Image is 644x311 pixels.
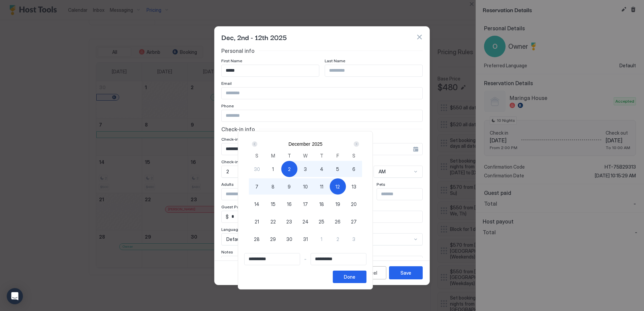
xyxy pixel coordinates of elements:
span: 30 [254,166,260,173]
button: 31 [297,231,314,247]
span: S [255,152,258,159]
span: 23 [286,218,292,225]
button: 30 [249,161,265,177]
span: 2 [336,236,339,243]
button: Next [351,140,360,148]
button: 5 [330,161,346,177]
button: 1 [314,231,330,247]
span: 8 [271,183,275,190]
button: 17 [297,196,314,212]
button: 1 [265,161,281,177]
span: 28 [254,236,260,243]
span: 26 [335,218,341,225]
span: 1 [321,236,322,243]
button: 3 [346,231,362,247]
button: 15 [265,196,281,212]
span: 22 [270,218,276,225]
button: 12 [330,178,346,195]
span: 1 [272,166,274,173]
span: 6 [352,166,355,173]
span: 25 [319,218,324,225]
span: 16 [287,201,292,208]
span: 14 [254,201,259,208]
button: 26 [330,213,346,230]
span: T [288,152,291,159]
span: S [352,152,355,159]
button: 27 [346,213,362,230]
button: 3 [297,161,314,177]
div: Done [344,273,355,280]
span: 21 [255,218,259,225]
span: 24 [302,218,309,225]
div: Open Intercom Messenger [7,288,23,304]
span: 10 [303,183,308,190]
span: M [271,152,275,159]
span: 12 [335,183,340,190]
button: 4 [314,161,330,177]
button: Done [333,271,366,283]
button: 14 [249,196,265,212]
button: 20 [346,196,362,212]
button: 6 [346,161,362,177]
span: 9 [288,183,291,190]
button: 10 [297,178,314,195]
button: 24 [297,213,314,230]
button: 29 [265,231,281,247]
span: 27 [351,218,357,225]
span: 17 [303,201,308,208]
span: 15 [271,201,276,208]
button: 2 [281,161,297,177]
span: F [336,152,339,159]
span: 29 [270,236,276,243]
button: 23 [281,213,297,230]
button: 19 [330,196,346,212]
button: 18 [314,196,330,212]
button: 22 [265,213,281,230]
span: 20 [351,201,357,208]
span: 31 [303,236,308,243]
span: W [303,152,308,159]
span: T [320,152,323,159]
button: 21 [249,213,265,230]
span: 5 [336,166,339,173]
span: 30 [286,236,292,243]
span: 2 [288,166,291,173]
button: December [289,141,311,147]
input: Input Field [245,253,300,265]
button: 7 [249,178,265,195]
span: 13 [352,183,356,190]
button: 28 [249,231,265,247]
button: 2 [330,231,346,247]
button: 13 [346,178,362,195]
span: - [304,256,307,262]
button: 8 [265,178,281,195]
span: 11 [320,183,323,190]
input: Input Field [311,253,366,265]
button: 11 [314,178,330,195]
button: 16 [281,196,297,212]
span: 18 [319,201,324,208]
button: 2025 [312,141,322,147]
button: 30 [281,231,297,247]
span: 19 [335,201,340,208]
button: 25 [314,213,330,230]
span: 3 [352,236,355,243]
button: 9 [281,178,297,195]
span: 7 [255,183,258,190]
button: Prev [251,140,260,148]
span: 3 [304,166,307,173]
span: 4 [320,166,323,173]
